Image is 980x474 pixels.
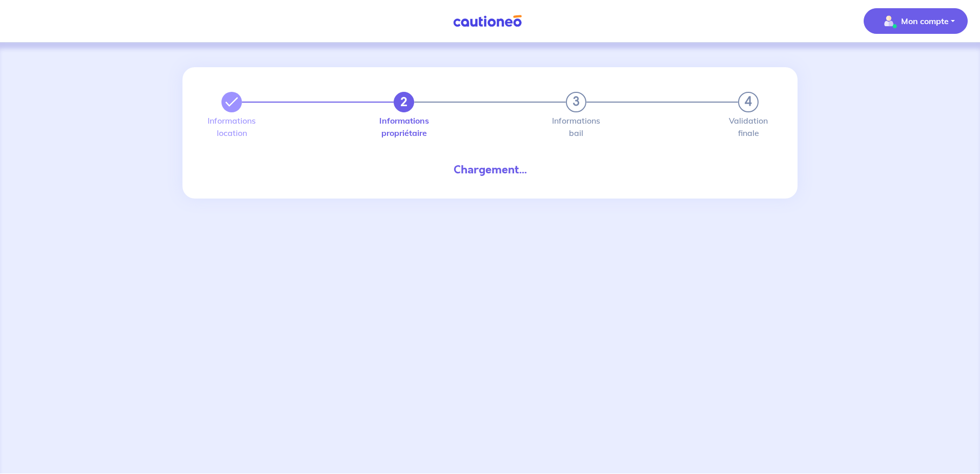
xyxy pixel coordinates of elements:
[566,116,586,137] label: Informations bail
[901,15,949,27] p: Mon compte
[221,116,242,137] label: Informations location
[213,162,767,178] div: Chargement...
[738,116,759,137] label: Validation finale
[449,15,526,28] img: Cautioneo
[394,116,414,137] label: Informations propriétaire
[864,8,968,34] button: illu_account_valid_menu.svgMon compte
[881,13,897,29] img: illu_account_valid_menu.svg
[394,92,414,112] button: 2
